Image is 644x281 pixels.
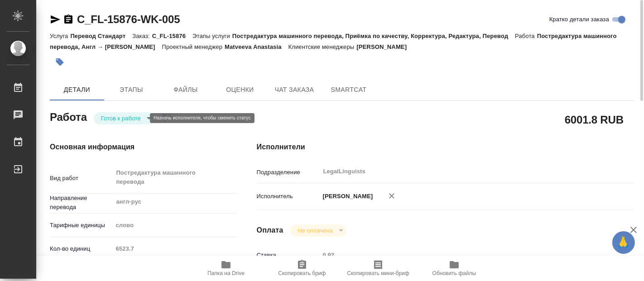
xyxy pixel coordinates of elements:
p: Кол-во единиц [50,244,112,253]
a: C_FL-15876-WK-005 [77,13,180,25]
h2: Работа [50,108,87,124]
button: Скопировать бриф [264,256,340,281]
span: Кратко детали заказа [549,15,609,24]
button: Скопировать мини-бриф [340,256,416,281]
span: Скопировать бриф [278,270,326,276]
button: Не оплачена [295,227,335,234]
button: Добавить тэг [50,52,70,72]
button: Скопировать ссылку для ЯМессенджера [50,14,61,25]
div: Готов к работе [290,224,346,237]
span: Детали [55,84,99,95]
p: Заказ: [132,33,152,39]
h2: 6001.8 RUB [565,112,624,127]
p: Направление перевода [50,194,112,212]
span: Файлы [164,84,207,95]
div: слово [112,218,238,233]
p: Проектный менеджер [162,43,225,50]
h4: Оплата [257,225,284,236]
p: Работа [515,33,537,39]
p: Услуга [50,33,70,39]
input: Пустое поле [112,242,238,255]
div: Готов к работе [94,112,154,124]
span: Скопировать мини-бриф [347,270,409,276]
p: Исполнитель [257,192,320,201]
span: Оценки [218,84,262,95]
p: [PERSON_NAME] [320,192,373,201]
p: Клиентские менеджеры [288,43,357,50]
h4: Исполнители [257,142,634,152]
p: Постредактура машинного перевода, Приёмка по качеству, Корректура, Редактура, Перевод [232,33,515,39]
button: Удалить исполнителя [382,186,402,206]
span: Этапы [110,84,153,95]
p: Подразделение [257,168,320,177]
p: Этапы услуги [192,33,232,39]
h4: Основная информация [50,142,221,152]
span: SmartCat [327,84,370,95]
button: 🙏 [612,231,635,254]
p: Перевод Стандарт [70,33,132,39]
span: Обновить файлы [433,270,476,276]
button: Готов к работе [98,114,144,122]
input: Пустое поле [320,248,603,262]
button: Папка на Drive [188,256,264,281]
span: 🙏 [616,233,631,252]
p: Matveeva Anastasia [225,43,288,50]
p: C_FL-15876 [152,33,192,39]
p: Ставка [257,251,320,260]
p: Вид работ [50,174,112,183]
p: [PERSON_NAME] [356,43,413,50]
button: Обновить файлы [416,256,492,281]
span: Чат заказа [273,84,316,95]
span: Папка на Drive [207,270,245,276]
p: Тарифные единицы [50,221,112,230]
button: Скопировать ссылку [63,14,74,25]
